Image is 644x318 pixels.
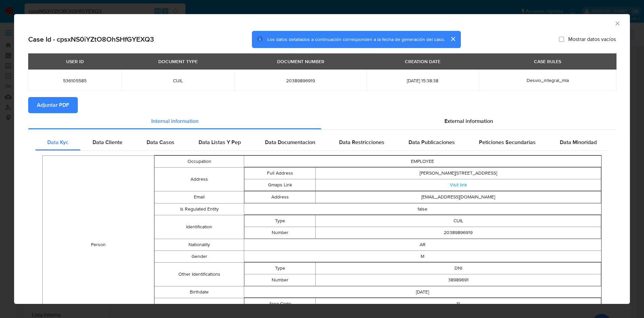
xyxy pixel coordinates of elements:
[244,274,316,286] td: Number
[244,239,601,251] td: AR
[401,56,444,67] div: CREATION DATE
[244,215,316,227] td: Type
[129,78,226,84] span: CUIL
[243,78,359,84] span: 20389896919
[28,35,154,44] h2: Case Id - cpsxNS0iYZtO8OhSHfGYEXQ3
[154,56,202,67] div: DOCUMENT TYPE
[155,203,244,215] td: Is Regulated Entity
[155,191,244,203] td: Email
[244,155,601,167] td: EMPLOYEE
[265,138,315,146] span: Data Documentacion
[316,227,601,238] td: 20389896919
[93,138,122,146] span: Data Cliente
[409,138,455,146] span: Data Publicaciones
[36,78,113,84] span: 536105585
[316,298,601,310] td: 11
[244,298,316,310] td: Area Code
[527,77,569,84] span: Desvio_integral_mla
[244,251,601,262] td: M
[155,239,244,251] td: Nationality
[445,31,461,47] button: cerrar
[28,97,78,113] button: Adjuntar PDF
[244,191,316,203] td: Address
[155,251,244,262] td: Gender
[316,274,601,286] td: 38989691
[450,181,467,188] a: Visit link
[244,227,316,238] td: Number
[560,138,597,146] span: Data Minoridad
[316,215,601,227] td: CUIL
[155,167,244,191] td: Address
[559,37,564,42] input: Mostrar datos vacíos
[244,167,316,179] td: Full Address
[316,191,601,203] td: [EMAIL_ADDRESS][DOMAIN_NAME]
[147,138,174,146] span: Data Casos
[199,138,241,146] span: Data Listas Y Pep
[155,286,244,298] td: Birthdate
[375,78,471,84] span: [DATE] 15:38:38
[316,262,601,274] td: DNI
[155,215,244,239] td: Identification
[62,56,88,67] div: USER ID
[155,262,244,286] td: Other Identifications
[151,117,199,125] span: Internal information
[155,155,244,167] td: Occupation
[35,134,609,150] div: Detailed internal info
[530,56,565,67] div: CASE RULES
[28,113,616,129] div: Detailed info
[244,203,601,215] td: false
[244,179,316,191] td: Gmaps Link
[37,98,69,112] span: Adjuntar PDF
[479,138,536,146] span: Peticiones Secundarias
[568,36,616,43] span: Mostrar datos vacíos
[614,20,620,26] button: Cerrar ventana
[273,56,328,67] div: DOCUMENT NUMBER
[14,14,630,304] div: closure-recommendation-modal
[267,36,445,43] span: Los datos detallados a continuación corresponden a la fecha de generación del caso.
[444,117,493,125] span: External information
[47,138,68,146] span: Data Kyc
[339,138,384,146] span: Data Restricciones
[316,167,601,179] td: [PERSON_NAME][STREET_ADDRESS]
[244,262,316,274] td: Type
[244,286,601,298] td: [DATE]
